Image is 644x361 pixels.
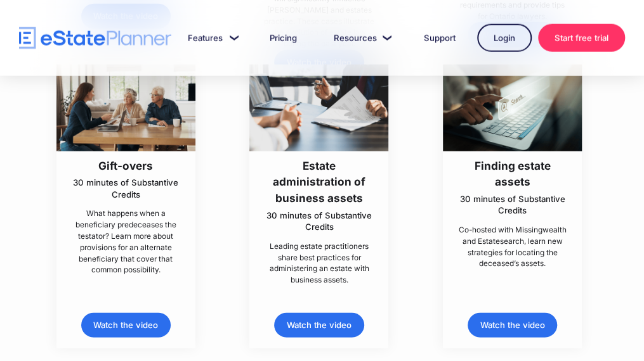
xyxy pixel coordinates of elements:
a: Support [409,25,471,51]
a: Watch the video [468,313,558,338]
a: Estate administration of business assets30 minutes of Substantive CreditsLeading estate practitio... [249,65,388,286]
p: Leading estate practitioners share best practices for administering an estate with business assets. [263,241,376,286]
a: Start free trial [538,24,625,52]
a: Features [173,25,248,51]
p: 30 minutes of Substantive Credits [70,177,182,200]
a: Watch the video [81,313,171,338]
p: 30 minutes of Substantive Credits [263,210,376,233]
a: Finding estate assets30 minutes of Substantive CreditsCo-hosted with Missingwealth and Estatesear... [443,65,582,270]
a: Login [477,24,532,52]
p: Co-hosted with Missingwealth and Estatesearch, learn new strategies for locating the deceased’s a... [456,225,568,270]
h3: Estate administration of business assets [263,158,376,206]
a: Pricing [254,25,312,51]
p: 30 minutes of Substantive Credits [456,193,568,217]
h3: Finding estate assets [456,158,568,190]
a: Gift-overs30 minutes of Substantive CreditsWhat happens when a beneficiary predeceases the testat... [56,65,195,277]
a: home [19,27,171,49]
h3: Gift-overs [70,158,182,174]
a: Watch the video [274,313,364,338]
a: Resources [319,25,402,51]
p: What happens when a beneficiary predeceases the testator? Learn more about provisions for an alte... [70,208,182,276]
